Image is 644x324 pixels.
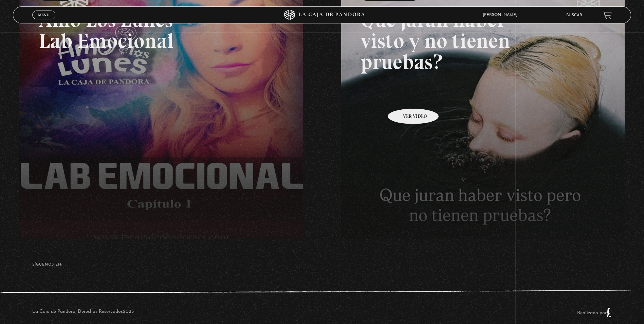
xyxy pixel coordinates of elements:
a: Buscar [566,13,582,17]
h4: SÍguenos en: [32,263,612,267]
span: [PERSON_NAME] [479,13,524,17]
span: Menu [38,13,49,17]
a: View your shopping cart [603,11,612,20]
a: Realizado por [577,310,612,316]
span: Cerrar [36,19,52,23]
p: La Caja de Pandora, Derechos Reservados 2025 [32,307,134,318]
